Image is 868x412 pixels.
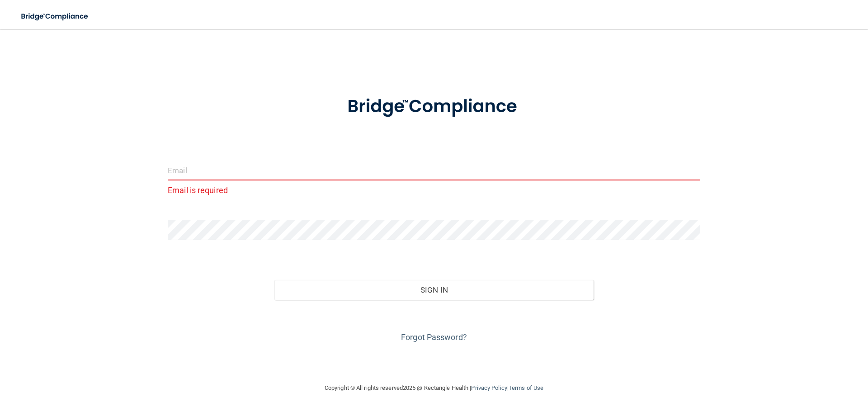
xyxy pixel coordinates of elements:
[274,280,594,300] button: Sign In
[168,160,700,180] input: Email
[329,83,539,130] img: bridge_compliance_login_screen.278c3ca4.svg
[14,7,97,26] img: bridge_compliance_login_screen.278c3ca4.svg
[471,384,507,391] a: Privacy Policy
[509,384,543,391] a: Terms of Use
[401,332,467,342] a: Forgot Password?
[269,374,599,403] div: Copyright © All rights reserved 2025 @ Rectangle Health | |
[168,183,700,198] p: Email is required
